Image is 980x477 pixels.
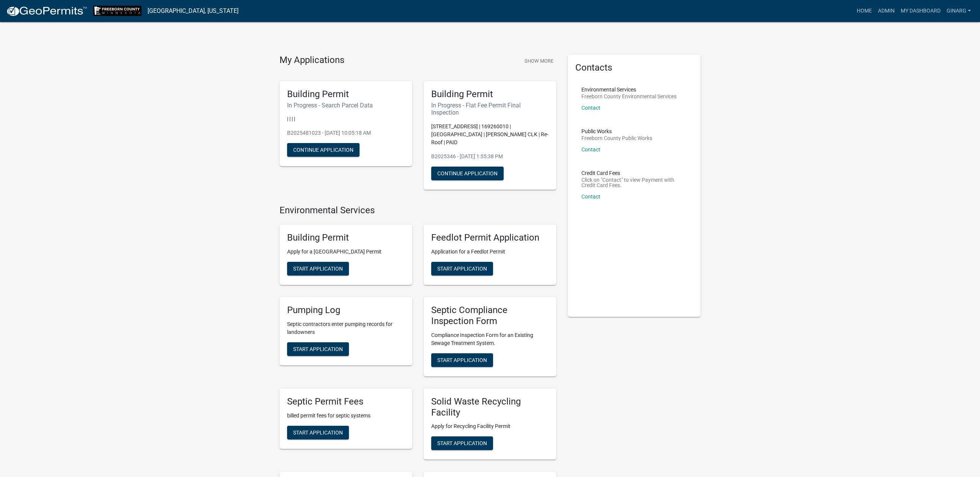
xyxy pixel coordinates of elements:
[431,248,549,256] p: Application for a Feedlot Permit
[431,123,549,146] p: [STREET_ADDRESS] | 169260010 | [GEOGRAPHIC_DATA] | [PERSON_NAME] CLK | Re-Roof | PAID
[293,266,343,272] span: Start Application
[581,194,600,200] a: Contact
[581,146,600,153] a: Contact
[581,94,677,99] p: Freeborn County Environmental Services
[287,102,405,109] h6: In Progress - Search Parcel Data
[944,4,974,18] a: ginarg
[287,412,405,420] p: billed permit fees for septic systems
[431,153,549,161] p: B2025346 - [DATE] 1:55:38 PM
[287,232,405,243] h5: Building Permit
[287,305,405,316] h5: Pumping Log
[431,396,549,418] h5: Solid Waste Recycling Facility
[287,89,405,100] h5: Building Permit
[431,422,549,430] p: Apply for Recycling Facility Permit
[854,4,875,18] a: Home
[431,89,549,100] h5: Building Permit
[581,177,687,188] p: Click on "Contact" to view Payment with Credit Card Fees.
[287,129,405,137] p: B2025481023 - [DATE] 10:05:18 AM
[898,4,944,18] a: My Dashboard
[581,105,600,111] a: Contact
[575,62,693,73] h5: Contacts
[287,342,349,356] button: Start Application
[431,102,549,116] h6: In Progress - Flat Fee Permit Final Inspection
[287,143,360,157] button: Continue Application
[581,170,687,176] p: Credit Card Fees
[93,6,141,16] img: Freeborn County, Minnesota
[521,55,556,67] button: Show More
[437,266,487,272] span: Start Application
[431,353,493,367] button: Start Application
[148,5,239,17] a: [GEOGRAPHIC_DATA], [US_STATE]
[431,305,549,327] h5: Septic Compliance Inspection Form
[280,205,556,216] h4: Environmental Services
[581,129,652,134] p: Public Works
[437,440,487,446] span: Start Application
[581,135,652,141] p: Freeborn County Public Works
[280,55,344,66] h4: My Applications
[287,320,405,336] p: Septic contractors enter pumping records for landowners
[437,357,487,363] span: Start Application
[431,436,493,450] button: Start Application
[581,87,677,92] p: Environmental Services
[431,331,549,347] p: Compliance Inspection Form for an Existing Sewage Treatment System.
[431,167,504,180] button: Continue Application
[293,429,343,435] span: Start Application
[431,262,493,275] button: Start Application
[287,248,405,256] p: Apply for a [GEOGRAPHIC_DATA] Permit
[287,396,405,407] h5: Septic Permit Fees
[293,346,343,352] span: Start Application
[287,115,405,123] p: | | | |
[431,232,549,243] h5: Feedlot Permit Application
[875,4,898,18] a: Admin
[287,426,349,439] button: Start Application
[287,262,349,275] button: Start Application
